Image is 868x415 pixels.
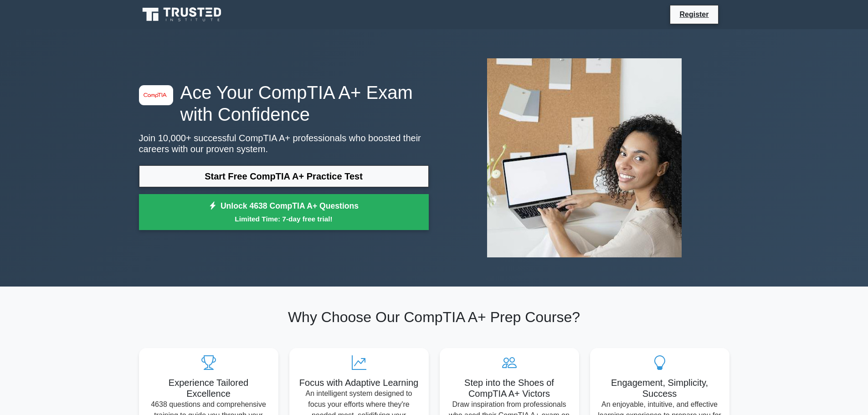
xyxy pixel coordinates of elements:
[674,9,714,20] a: Register
[139,165,429,187] a: Start Free CompTIA A+ Practice Test
[150,214,417,224] small: Limited Time: 7-day free trial!
[139,133,429,154] p: Join 10,000+ successful CompTIA A+ professionals who boosted their careers with our proven system.
[139,194,429,231] a: Unlock 4638 CompTIA A+ QuestionsLimited Time: 7-day free trial!
[597,377,722,399] h5: Engagement, Simplicity, Success
[139,82,429,125] h1: Ace Your CompTIA A+ Exam with Confidence
[146,377,271,399] h5: Experience Tailored Excellence
[139,308,729,326] h2: Why Choose Our CompTIA A+ Prep Course?
[297,377,421,388] h5: Focus with Adaptive Learning
[447,377,572,399] h5: Step into the Shoes of CompTIA A+ Victors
